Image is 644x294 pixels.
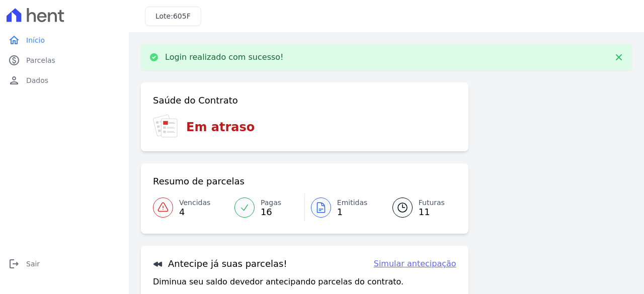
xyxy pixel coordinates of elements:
[179,208,210,216] span: 4
[8,54,20,66] i: paid
[186,118,255,136] h3: Em atraso
[26,55,55,65] span: Parcelas
[4,254,125,274] a: logoutSair
[8,74,20,86] i: person
[153,258,287,270] h3: Antecipe já suas parcelas!
[153,94,238,107] h3: Saúde do Contrato
[374,258,456,270] a: Simular antecipação
[419,198,445,208] span: Futuras
[153,276,404,288] p: Diminua seu saldo devedor antecipando parcelas do contrato.
[173,12,191,20] span: 605F
[8,34,20,46] i: home
[165,52,284,62] p: Login realizado com sucesso!
[261,198,281,208] span: Pagas
[380,193,456,222] a: Futuras 11
[26,35,45,45] span: Início
[228,193,304,222] a: Pagas 16
[4,70,125,90] a: personDados
[179,198,210,208] span: Vencidas
[305,193,380,222] a: Emitidas 1
[26,259,40,269] span: Sair
[4,50,125,70] a: paidParcelas
[261,208,281,216] span: 16
[153,175,245,187] h3: Resumo de parcelas
[337,208,368,216] span: 1
[337,198,368,208] span: Emitidas
[4,30,125,50] a: homeInício
[419,208,445,216] span: 11
[26,75,48,85] span: Dados
[8,258,20,270] i: logout
[153,193,228,222] a: Vencidas 4
[155,11,191,22] h3: Lote:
